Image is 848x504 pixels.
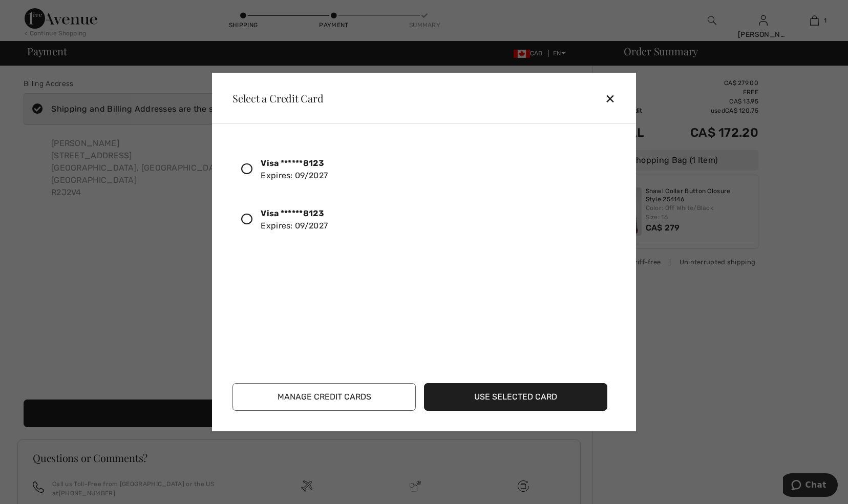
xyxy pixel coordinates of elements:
div: ✕ [605,88,624,109]
button: Use Selected Card [424,383,607,411]
span: Chat [23,7,44,16]
div: Select a Credit Card [224,93,324,103]
div: Expires: 09/2027 [261,207,328,232]
button: Manage Credit Cards [232,383,416,411]
div: Expires: 09/2027 [261,157,328,182]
